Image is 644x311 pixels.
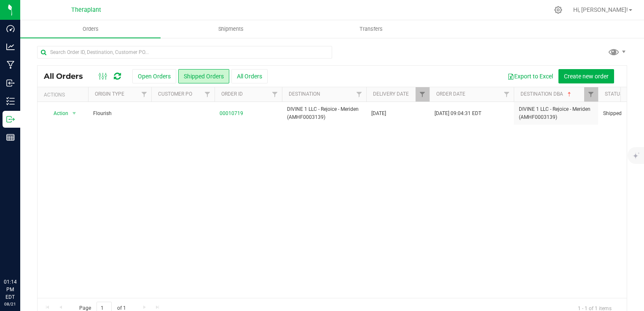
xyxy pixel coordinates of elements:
a: Status [605,91,623,97]
span: All Orders [44,72,91,81]
button: Export to Excel [502,69,558,83]
span: Theraplant [71,6,101,13]
inline-svg: Dashboard [6,24,15,33]
span: select [69,107,80,119]
a: Delivery Date [373,91,409,97]
span: [DATE] 09:04:31 EDT [435,110,481,118]
inline-svg: Outbound [6,115,15,123]
a: Destination [289,91,320,97]
span: Create new order [564,73,609,80]
inline-svg: Manufacturing [6,61,15,69]
inline-svg: Inbound [6,79,15,87]
a: Order ID [221,91,243,97]
p: 01:14 PM EDT [4,278,16,301]
button: All Orders [231,69,268,83]
inline-svg: Analytics [6,43,15,51]
a: Filter [500,87,514,102]
span: Hi, [PERSON_NAME]! [573,6,628,13]
a: Filter [416,87,429,102]
a: 00010719 [220,110,243,118]
span: Shipments [207,25,255,33]
button: Open Orders [132,69,176,83]
span: DIVINE 1 LLC - Rejoice - Meriden (AMHF0003139) [287,105,361,121]
p: 08/21 [4,301,16,307]
a: Shipments [161,20,301,38]
inline-svg: Reports [6,133,15,142]
a: Filter [201,87,215,102]
a: Customer PO [158,91,192,97]
span: DIVINE 1 LLC - Rejoice - Meriden (AMHF0003139) [519,105,593,121]
iframe: Resource center [8,244,34,269]
inline-svg: Inventory [6,97,15,105]
a: Destination DBA [521,91,573,97]
a: Order Date [436,91,465,97]
span: Transfers [348,25,394,33]
span: Action [46,107,69,119]
iframe: Resource center unread badge [25,242,35,252]
div: Manage settings [553,6,563,14]
a: Transfers [301,20,441,38]
button: Shipped Orders [178,69,229,83]
button: Create new order [558,69,614,83]
input: Search Order ID, Destination, Customer PO... [37,46,332,59]
div: Actions [44,92,85,98]
span: [DATE] [371,110,386,118]
span: Flourish [93,110,146,118]
a: Origin Type [95,91,124,97]
a: Orders [20,20,161,38]
a: Filter [352,87,366,102]
a: Filter [268,87,282,102]
a: Filter [584,87,598,102]
a: Filter [137,87,151,102]
span: Orders [71,25,110,33]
